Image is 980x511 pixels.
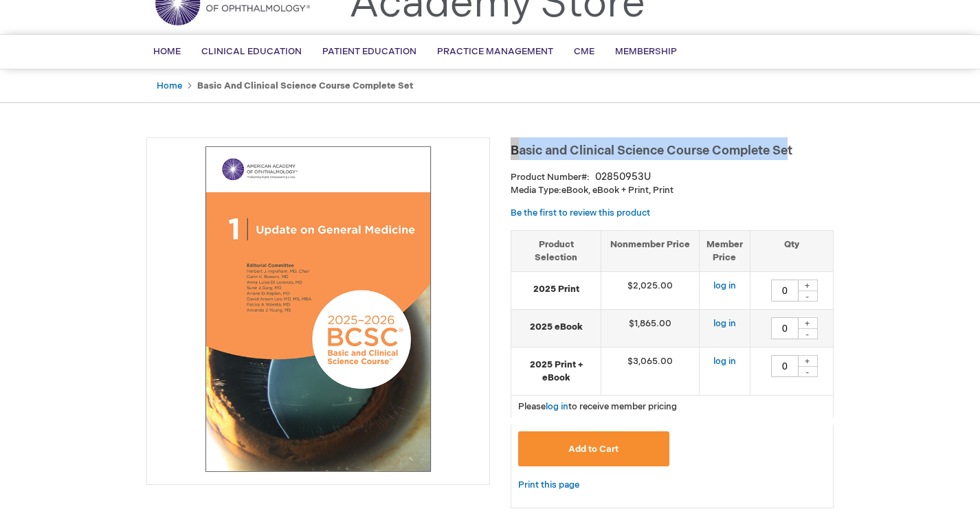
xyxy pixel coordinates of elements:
[699,230,750,271] th: Member Price
[157,80,182,91] a: Home
[153,46,181,57] span: Home
[511,144,792,158] span: Basic and Clinical Science Course Complete Set
[615,46,677,57] span: Membership
[595,170,651,184] div: 02850953U
[511,185,561,196] strong: Media Type:
[713,356,736,367] a: log in
[797,355,818,367] div: +
[574,46,594,57] span: CME
[601,272,700,310] td: $2,025.00
[797,280,818,291] div: +
[322,46,416,57] span: Patient Education
[511,207,650,218] a: Be the first to review this product
[601,348,700,396] td: $3,065.00
[771,280,799,302] input: Qty
[518,477,579,494] a: Print this page
[518,321,594,334] strong: 2025 eBook
[713,318,736,329] a: log in
[511,184,834,197] p: eBook, eBook + Print, Print
[750,230,833,271] th: Qty
[201,46,302,57] span: Clinical Education
[601,230,700,271] th: Nonmember Price
[797,328,818,339] div: -
[197,80,413,91] strong: Basic and Clinical Science Course Complete Set
[511,172,590,183] strong: Product Number
[518,401,677,412] span: Please to receive member pricing
[511,230,601,271] th: Product Selection
[437,46,553,57] span: Practice Management
[797,291,818,302] div: -
[568,444,619,455] span: Add to Cart
[154,145,482,473] img: Basic and Clinical Science Course Complete Set
[518,431,669,466] button: Add to Cart
[713,280,736,291] a: log in
[771,317,799,339] input: Qty
[546,401,568,412] a: log in
[518,359,594,384] strong: 2025 Print + eBook
[518,283,594,296] strong: 2025 Print
[601,310,700,348] td: $1,865.00
[797,317,818,329] div: +
[771,355,799,377] input: Qty
[797,366,818,377] div: -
